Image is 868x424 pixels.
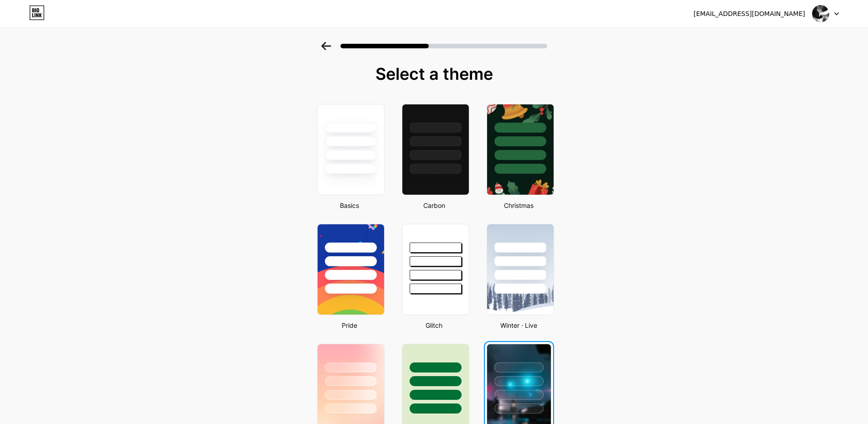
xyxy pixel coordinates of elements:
div: Basics [314,201,385,210]
div: Glitch [399,321,469,330]
div: Winter · Live [484,321,554,330]
div: Select a theme [313,65,555,83]
div: [EMAIL_ADDRESS][DOMAIN_NAME] [693,9,805,19]
img: محمد انا مجمد [812,5,829,22]
div: Carbon [399,201,469,210]
div: Pride [314,321,385,330]
div: Christmas [484,201,554,210]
